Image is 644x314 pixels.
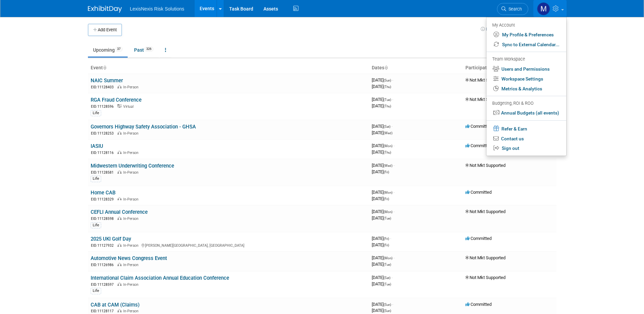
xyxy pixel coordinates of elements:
[91,176,101,182] div: Life
[384,210,392,214] span: (Mon)
[384,197,389,201] span: (Fri)
[88,24,122,36] button: Add Event
[117,282,122,286] img: In-Person Event
[465,97,505,102] span: Not Mkt Supported
[391,275,392,280] span: -
[486,143,566,153] a: Sign out
[117,216,122,220] img: In-Person Event
[384,65,388,70] a: Sort by Start Date
[372,215,391,221] span: [DATE]
[91,77,123,84] a: NAIC Summer
[486,30,566,40] a: My Profile & Preferences
[91,151,116,155] span: EID: 11128116
[465,302,492,307] span: Committed
[103,65,106,70] a: Sort by Event Name
[91,197,116,201] span: EID: 11128329
[465,275,505,280] span: Not Mkt Supported
[91,190,115,196] a: Home CAB
[393,143,394,148] span: -
[123,104,135,109] span: Virtual
[117,243,122,247] img: In-Person Event
[369,62,463,74] th: Dates
[486,84,566,94] a: Metrics & Analytics
[384,191,392,194] span: (Mon)
[481,27,556,32] a: How to sync to an external calendar...
[465,255,505,260] span: Not Mkt Supported
[88,43,128,56] a: Upcoming37
[497,3,528,15] a: Search
[463,62,556,74] th: Participation
[384,98,391,102] span: (Tue)
[384,131,392,135] span: (Wed)
[384,151,391,154] span: (Thu)
[492,21,559,29] div: My Account
[91,255,167,261] a: Automotive News Congress Event
[486,64,566,74] a: Users and Permissions
[91,236,131,242] a: 2025 UKI Golf Day
[91,263,116,267] span: EID: 11126986
[372,143,394,148] span: [DATE]
[123,243,141,248] span: In-Person
[372,242,389,247] span: [DATE]
[372,255,394,260] span: [DATE]
[372,209,394,214] span: [DATE]
[91,222,101,228] div: Life
[384,256,392,260] span: (Mon)
[91,209,148,215] a: CEFLI Annual Conference
[492,100,559,107] div: Budgeting, ROI & ROO
[117,85,122,88] img: In-Person Event
[123,170,141,175] span: In-Person
[465,209,505,214] span: Not Mkt Supported
[88,6,122,13] img: ExhibitDay
[384,104,391,108] span: (Thu)
[91,163,174,169] a: Midwestern Underwriting Conference
[486,108,566,118] a: Annual Budgets (all events)
[465,124,492,129] span: Committed
[88,62,369,74] th: Event
[372,150,391,155] span: [DATE]
[117,197,122,200] img: In-Person Event
[91,275,229,281] a: International Claim Association Annual Education Conference
[390,236,391,241] span: -
[91,288,101,294] div: Life
[393,255,394,260] span: -
[506,6,522,12] span: Search
[372,124,392,129] span: [DATE]
[372,103,391,108] span: [DATE]
[115,47,123,52] span: 37
[384,237,389,241] span: (Fri)
[91,97,142,103] a: RGA Fraud Conference
[465,77,505,83] span: Not Mkt Supported
[372,236,391,241] span: [DATE]
[123,282,141,287] span: In-Person
[372,281,391,286] span: [DATE]
[392,302,393,307] span: -
[123,131,141,136] span: In-Person
[384,78,391,82] span: (Sun)
[384,263,391,266] span: (Tue)
[91,217,116,221] span: EID: 11128598
[91,124,196,130] a: Governors Highway Safety Association - GHSA
[123,151,141,155] span: In-Person
[372,130,392,135] span: [DATE]
[492,56,559,63] div: Team Workspace
[117,170,122,174] img: In-Person Event
[465,236,492,241] span: Committed
[91,283,116,286] span: EID: 11128597
[117,131,122,135] img: In-Person Event
[372,169,389,174] span: [DATE]
[372,275,392,280] span: [DATE]
[384,303,391,307] span: (Sun)
[372,190,394,195] span: [DATE]
[384,282,391,286] span: (Tue)
[392,97,393,102] span: -
[486,74,566,84] a: Workspace Settings
[117,263,122,266] img: In-Person Event
[372,302,393,307] span: [DATE]
[393,209,394,214] span: -
[123,197,141,202] span: In-Person
[486,40,566,50] a: Sync to External Calendar...
[144,47,153,52] span: 326
[384,170,389,174] span: (Fri)
[372,196,389,201] span: [DATE]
